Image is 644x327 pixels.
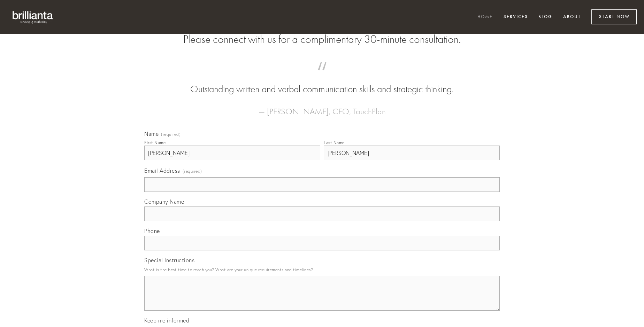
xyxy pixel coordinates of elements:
[144,317,189,324] span: Keep me informed
[183,166,202,176] span: (required)
[591,9,637,24] a: Start Now
[155,69,489,96] blockquote: Outstanding written and verbal communication skills and strategic thinking.
[144,140,166,145] div: First Name
[473,11,497,23] a: Home
[144,130,159,137] span: Name
[144,167,180,174] span: Email Address
[144,257,194,264] span: Special Instructions
[155,96,489,118] figcaption: — [PERSON_NAME], CEO, TouchPlan
[161,132,181,137] span: (required)
[559,11,585,23] a: About
[155,69,489,83] span: “
[144,33,500,46] h2: Please connect with us for a complimentary 30-minute consultation.
[324,140,345,145] div: Last Name
[144,227,160,234] span: Phone
[534,11,557,23] a: Blog
[499,11,532,23] a: Services
[144,198,184,205] span: Company Name
[7,7,59,27] img: brillianta - research, strategy, marketing
[144,265,500,274] p: What is the best time to reach you? What are your unique requirements and timelines?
